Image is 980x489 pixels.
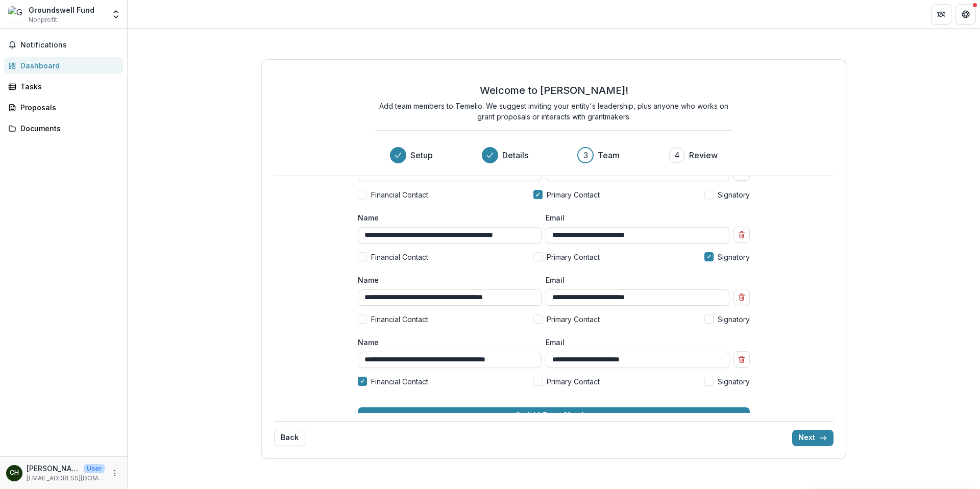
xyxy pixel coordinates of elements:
[8,6,24,22] img: Groundswell Fund
[480,84,628,96] h2: Welcome to [PERSON_NAME]!
[358,275,535,285] label: Name
[4,37,123,53] button: Notifications
[583,149,588,161] div: 3
[109,4,123,25] button: Open entity switcher
[502,149,528,161] h3: Details
[718,376,750,387] span: Signatory
[29,5,94,15] div: Groundswell Fund
[547,189,600,200] span: Primary Contact
[375,101,732,122] p: Add team members to Temelio. We suggest inviting your entity's leadership, plus anyone who works ...
[20,41,119,50] span: Notifications
[20,81,115,92] div: Tasks
[733,289,750,305] button: Remove team member
[358,407,750,424] button: Add Team Member
[29,15,57,25] span: Nonprofit
[371,314,428,325] span: Financial Contact
[718,189,750,200] span: Signatory
[792,430,834,446] button: Next
[689,149,718,161] h3: Review
[20,60,115,71] div: Dashboard
[410,149,433,161] h3: Setup
[390,147,718,163] div: Progress
[547,376,600,387] span: Primary Contact
[547,252,600,262] span: Primary Contact
[371,252,428,262] span: Financial Contact
[955,4,976,25] button: Get Help
[4,57,123,74] a: Dashboard
[4,120,123,137] a: Documents
[20,102,115,113] div: Proposals
[598,149,620,161] h3: Team
[674,149,680,161] div: 4
[931,4,951,25] button: Partners
[84,464,105,473] p: User
[546,275,723,285] label: Email
[718,314,750,325] span: Signatory
[733,227,750,243] button: Remove team member
[371,376,428,387] span: Financial Contact
[358,337,535,348] label: Name
[20,123,115,134] div: Documents
[546,212,723,223] label: Email
[547,314,600,325] span: Primary Contact
[27,474,105,483] p: [EMAIL_ADDRESS][DOMAIN_NAME]
[718,252,750,262] span: Signatory
[358,212,535,223] label: Name
[371,189,428,200] span: Financial Contact
[109,467,121,479] button: More
[733,351,750,368] button: Remove team member
[27,463,80,474] p: [PERSON_NAME]
[10,470,19,476] div: Cassandra Hamdan
[4,99,123,116] a: Proposals
[546,337,723,348] label: Email
[4,78,123,95] a: Tasks
[274,430,305,446] button: Back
